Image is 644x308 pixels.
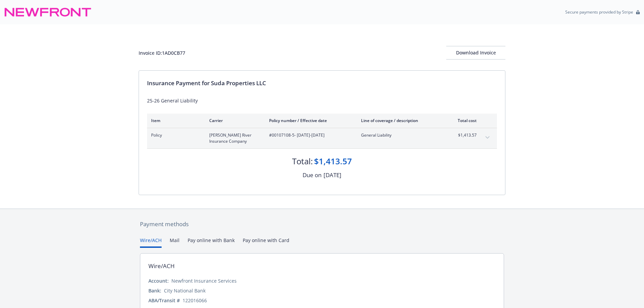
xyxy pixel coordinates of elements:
[140,237,162,248] button: Wire/ACH
[148,297,180,304] div: ABA/Transit #
[446,46,505,59] div: Download Invoice
[361,132,440,138] span: General Liability
[565,9,633,15] p: Secure payments provided by Stripe
[148,262,175,270] div: Wire/ACH
[269,118,350,123] div: Policy number / Effective date
[164,287,206,294] div: City National Bank
[148,277,169,284] div: Account:
[303,171,321,180] div: Due on
[451,118,477,123] div: Total cost
[451,132,477,138] span: $1,413.57
[209,118,258,123] div: Carrier
[188,237,235,248] button: Pay online with Bank
[140,220,504,229] div: Payment methods
[243,237,289,248] button: Pay online with Card
[269,132,350,138] span: #00107108-5 - [DATE]-[DATE]
[148,287,161,294] div: Bank:
[361,118,440,123] div: Line of coverage / description
[183,297,207,304] div: 122016066
[151,118,198,123] div: Item
[209,132,258,144] span: [PERSON_NAME] River Insurance Company
[151,132,198,138] span: Policy
[482,132,493,143] button: expand content
[147,79,497,88] div: Insurance Payment for Suda Properties LLC
[446,46,505,60] button: Download Invoice
[171,277,237,284] div: Newfront Insurance Services
[170,237,180,248] button: Mail
[324,171,341,180] div: [DATE]
[314,156,352,167] div: $1,413.57
[147,97,497,104] div: 25-26 General Liability
[147,128,497,148] div: Policy[PERSON_NAME] River Insurance Company#00107108-5- [DATE]-[DATE]General Liability$1,413.57ex...
[139,49,185,56] div: Invoice ID: 1AD0CB77
[292,156,313,167] div: Total:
